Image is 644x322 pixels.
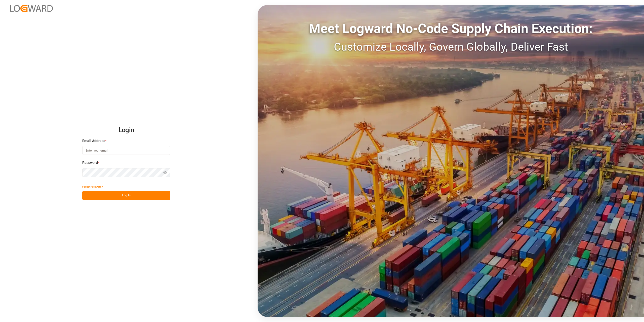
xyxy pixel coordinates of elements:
div: Meet Logward No-Code Supply Chain Execution: [258,19,644,39]
div: Customize Locally, Govern Globally, Deliver Fast [258,39,644,55]
img: Logward_new_orange.png [10,5,53,12]
button: Log In [82,191,170,200]
input: Enter your email [82,146,170,155]
h2: Login [82,122,170,138]
span: Password [82,160,98,165]
span: Email Address [82,138,105,144]
button: Forgot Password? [82,182,103,191]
